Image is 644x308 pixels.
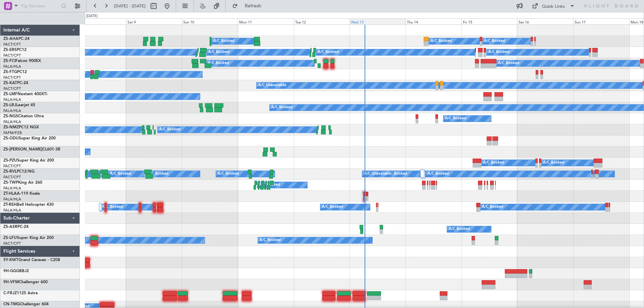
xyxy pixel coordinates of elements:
[229,1,269,11] button: Refresh
[126,18,182,24] div: Sat 9
[258,80,286,90] div: A/C Unavailable
[484,36,505,46] div: A/C Booked
[271,103,292,113] div: A/C Booked
[3,114,44,118] a: ZS-NGSCitation Ultra
[294,18,350,24] div: Tue 12
[159,125,180,135] div: A/C Booked
[3,241,21,246] a: FACT/CPT
[3,48,26,52] a: ZS-ERSPC12
[3,125,39,129] a: ZS-NMZPC12 NGX
[542,3,565,10] div: Quick Links
[208,58,229,68] div: A/C Booked
[3,97,21,102] a: FALA/HLA
[3,114,18,118] span: ZS-NGS
[70,18,126,24] div: Fri 8
[110,169,131,179] div: A/C Booked
[3,159,54,163] a: ZS-PZUSuper King Air 200
[3,92,17,96] span: ZS-LMF
[3,59,15,63] span: ZS-FCI
[3,59,41,63] a: ZS-FCIFalcon 900EX
[3,258,60,262] a: 5Y-KWTGrand Caravan - C208
[218,169,239,179] div: A/C Booked
[3,75,21,80] a: FACT/CPT
[483,158,504,168] div: A/C Booked
[517,18,573,24] div: Sat 16
[3,291,38,295] a: C-FRJZ1125 Astra
[3,269,19,273] span: 9H-GGG
[318,47,339,57] div: A/C Booked
[498,58,519,68] div: A/C Booked
[239,4,267,8] span: Refresh
[3,86,21,91] a: FACT/CPT
[3,48,17,52] span: ZS-ERS
[406,18,462,24] div: Thu 14
[3,119,21,124] a: FALA/HLA
[449,224,470,234] div: A/C Booked
[3,170,35,174] a: ZS-RVLPC12/NG
[3,70,17,74] span: ZS-FTG
[3,42,21,47] a: FACT/CPT
[3,302,49,306] a: CN-TMGChallenger 604
[3,197,21,202] a: FALA/HLA
[3,302,20,306] span: CN-TMG
[3,181,42,185] a: ZS-TWPKing Air 260
[3,164,21,169] a: FACT/CPT
[208,47,229,57] div: A/C Booked
[3,175,21,180] a: FACT/CPT
[3,280,19,284] span: 9H-VFM
[182,18,238,24] div: Sun 10
[3,280,48,284] a: 9H-VFMChallenger 600
[3,170,17,174] span: ZS-RVL
[3,147,60,151] a: ZS-[PERSON_NAME]CL601-3R
[3,208,21,213] a: FALA/HLA
[3,186,21,191] a: FALA/HLA
[3,181,18,185] span: ZS-TWP
[364,169,392,179] div: A/C Unavailable
[3,136,56,140] a: ZS-ODUSuper King Air 200
[3,225,29,229] a: ZS-ASRPC-24
[3,103,16,107] span: ZS-LRJ
[482,202,503,212] div: A/C Booked
[573,18,629,24] div: Sun 17
[3,269,29,273] a: 9H-GGGBBJ2
[3,125,19,129] span: ZS-NMZ
[3,136,19,140] span: ZS-ODU
[3,225,17,229] span: ZS-ASR
[428,169,449,179] div: A/C Booked
[3,70,27,74] a: ZS-FTGPC12
[3,81,28,85] a: ZS-KATPC-24
[3,147,42,151] span: ZS-[PERSON_NAME]
[3,37,18,41] span: ZS-AHA
[3,37,30,41] a: ZS-AHAPC-24
[350,18,406,24] div: Wed 13
[3,92,47,96] a: ZS-LMFNextant 400XTi
[529,1,578,11] button: Quick Links
[3,108,21,113] a: FALA/HLA
[3,81,17,85] span: ZS-KAT
[322,202,343,212] div: A/C Booked
[3,291,17,295] span: C-FRJZ
[386,169,407,179] div: A/C Booked
[3,236,54,240] a: ZS-LFUSuper King Air 200
[3,203,54,207] a: ZT-REHBell Helicopter 430
[462,18,518,24] div: Fri 15
[3,103,35,107] a: ZS-LRJLearjet 45
[445,114,466,124] div: A/C Booked
[114,3,146,9] span: [DATE] - [DATE]
[102,202,123,212] div: A/C Booked
[213,36,234,46] div: A/C Booked
[3,203,17,207] span: ZT-REH
[488,47,509,57] div: A/C Booked
[3,159,17,163] span: ZS-PZU
[3,192,17,196] span: ZT-HLA
[238,18,294,24] div: Mon 11
[3,53,21,58] a: FACT/CPT
[3,64,21,69] a: FALA/HLA
[260,235,281,245] div: A/C Booked
[431,36,452,46] div: A/C Booked
[3,192,40,196] a: ZT-HLAA-119 Koala
[86,13,98,19] div: [DATE]
[3,258,18,262] span: 5Y-KWT
[3,130,22,135] a: FAPM/PZB
[3,236,17,240] span: ZS-LFU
